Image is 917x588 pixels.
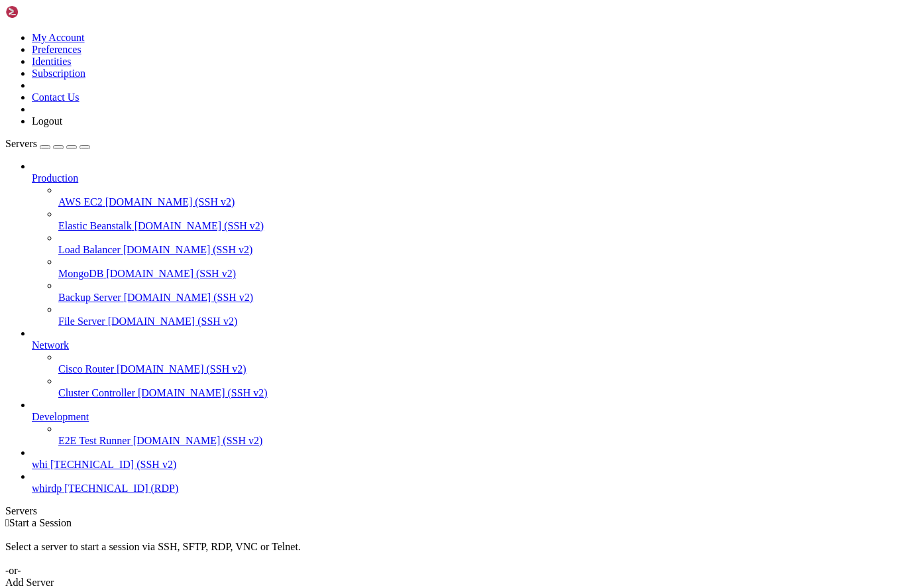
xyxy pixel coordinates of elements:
[58,423,912,447] li: E2E Test Runner [DOMAIN_NAME] (SSH v2)
[124,292,254,303] span: [DOMAIN_NAME] (SSH v2)
[32,172,912,184] a: Production
[58,435,912,447] a: E2E Test Runner [DOMAIN_NAME] (SSH v2)
[106,268,236,279] span: [DOMAIN_NAME] (SSH v2)
[117,363,246,375] span: [DOMAIN_NAME] (SSH v2)
[58,292,912,304] a: Backup Server [DOMAIN_NAME] (SSH v2)
[58,304,912,327] li: File Server [DOMAIN_NAME] (SSH v2)
[58,316,105,327] span: File Server
[5,517,9,528] span: 
[32,339,69,351] span: Network
[58,280,912,304] li: Backup Server [DOMAIN_NAME] (SSH v2)
[58,292,121,303] span: Backup Server
[58,232,912,256] li: Load Balancer [DOMAIN_NAME] (SSH v2)
[5,505,912,517] div: Servers
[108,316,238,327] span: [DOMAIN_NAME] (SSH v2)
[64,483,178,494] span: [TECHNICAL_ID] (RDP)
[58,375,912,399] li: Cluster Controller [DOMAIN_NAME] (SSH v2)
[32,459,912,471] a: whi [TECHNICAL_ID] (SSH v2)
[58,268,103,279] span: MongoDB
[32,91,80,103] a: Contact Us
[32,483,62,494] span: whirdp
[58,351,912,375] li: Cisco Router [DOMAIN_NAME] (SSH v2)
[50,459,176,470] span: [TECHNICAL_ID] (SSH v2)
[58,208,912,232] li: Elastic Beanstalk [DOMAIN_NAME] (SSH v2)
[32,160,912,327] li: Production
[138,387,268,398] span: [DOMAIN_NAME] (SSH v2)
[32,459,48,470] span: whi
[58,363,912,375] a: Cisco Router [DOMAIN_NAME] (SSH v2)
[58,196,912,208] a: AWS EC2 [DOMAIN_NAME] (SSH v2)
[32,115,62,127] a: Logout
[32,399,912,447] li: Development
[32,339,912,351] a: Network
[5,5,81,19] img: Shellngn
[32,447,912,471] li: whi [TECHNICAL_ID] (SSH v2)
[58,220,912,232] a: Elastic Beanstalk [DOMAIN_NAME] (SSH v2)
[58,220,132,231] span: Elastic Beanstalk
[123,244,253,255] span: [DOMAIN_NAME] (SSH v2)
[58,387,135,398] span: Cluster Controller
[58,196,103,207] span: AWS EC2
[32,32,85,43] a: My Account
[58,244,912,256] a: Load Balancer [DOMAIN_NAME] (SSH v2)
[32,471,912,495] li: whirdp [TECHNICAL_ID] (RDP)
[58,435,131,446] span: E2E Test Runner
[32,44,81,55] a: Preferences
[105,196,235,207] span: [DOMAIN_NAME] (SSH v2)
[58,316,912,327] a: File Server [DOMAIN_NAME] (SSH v2)
[133,435,263,446] span: [DOMAIN_NAME] (SSH v2)
[5,138,37,149] span: Servers
[5,138,90,149] a: Servers
[32,172,78,184] span: Production
[58,268,912,280] a: MongoDB [DOMAIN_NAME] (SSH v2)
[58,387,912,399] a: Cluster Controller [DOMAIN_NAME] (SSH v2)
[9,517,72,528] span: Start a Session
[32,56,72,67] a: Identities
[32,411,912,423] a: Development
[32,483,912,495] a: whirdp [TECHNICAL_ID] (RDP)
[32,327,912,399] li: Network
[58,184,912,208] li: AWS EC2 [DOMAIN_NAME] (SSH v2)
[32,411,89,422] span: Development
[58,363,114,375] span: Cisco Router
[58,244,121,255] span: Load Balancer
[5,529,912,577] div: Select a server to start a session via SSH, SFTP, RDP, VNC or Telnet. -or-
[32,68,85,79] a: Subscription
[135,220,264,231] span: [DOMAIN_NAME] (SSH v2)
[58,256,912,280] li: MongoDB [DOMAIN_NAME] (SSH v2)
